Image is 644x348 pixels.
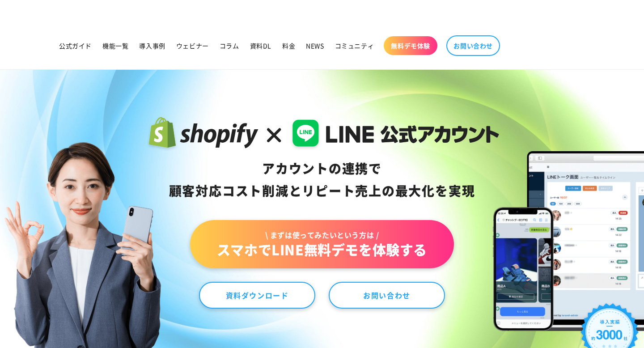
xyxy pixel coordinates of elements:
span: \ まずは使ってみたいという方は / [217,230,427,240]
span: コミュニティ [335,42,374,50]
span: NEWS [306,42,324,50]
a: 公式ガイド [54,36,97,55]
a: コミュニティ [330,36,380,55]
span: コラム [220,42,239,50]
span: ウェビナー [176,42,209,50]
a: お問い合わせ [329,282,445,309]
span: 料金 [282,42,295,50]
span: 資料DL [250,42,271,50]
div: アカウントの連携で 顧客対応コスト削減と リピート売上の 最大化を実現 [145,157,500,202]
a: 資料ダウンロード [199,282,315,309]
a: \ まずは使ってみたいという方は /スマホでLINE無料デモを体験する [190,220,454,268]
span: お問い合わせ [453,42,493,50]
a: 導入事例 [134,36,170,55]
a: 無料デモ体験 [384,36,437,55]
a: お問い合わせ [446,35,500,56]
span: 公式ガイド [59,42,92,50]
span: 機能一覧 [102,42,128,50]
span: 導入事例 [139,42,165,50]
a: ウェビナー [171,36,214,55]
a: 機能一覧 [97,36,134,55]
a: NEWS [301,36,329,55]
a: コラム [214,36,245,55]
a: 料金 [277,36,301,55]
span: 無料デモ体験 [391,42,430,50]
a: 資料DL [245,36,277,55]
